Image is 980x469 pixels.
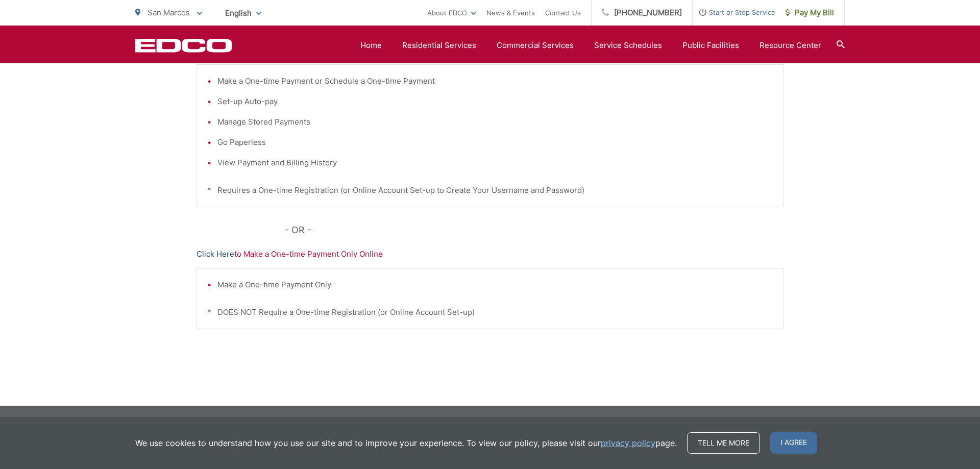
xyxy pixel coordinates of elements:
[687,432,760,454] a: Tell me more
[217,279,773,291] li: Make a One-time Payment Only
[197,248,234,260] a: Click Here
[770,432,817,454] span: I agree
[486,7,535,19] a: News & Events
[786,7,834,19] span: Pay My Bill
[197,248,783,260] p: to Make a One-time Payment Only Online
[207,184,773,196] p: * Requires a One-time Registration (or Online Account Set-up to Create Your Username and Password)
[135,437,677,449] p: We use cookies to understand how you use our site and to improve your experience. To view our pol...
[682,39,739,52] a: Public Facilities
[217,157,773,169] li: View Payment and Billing History
[148,8,190,17] span: San Marcos
[402,39,476,52] a: Residential Services
[135,38,232,53] a: EDCD logo. Return to the homepage.
[545,7,581,19] a: Contact Us
[594,39,662,52] a: Service Schedules
[601,437,655,449] a: privacy policy
[360,39,382,52] a: Home
[427,7,476,19] a: About EDCO
[217,4,269,22] span: English
[217,136,773,149] li: Go Paperless
[217,95,773,108] li: Set-up Auto-pay
[217,75,773,87] li: Make a One-time Payment or Schedule a One-time Payment
[217,116,773,128] li: Manage Stored Payments
[497,39,574,52] a: Commercial Services
[207,306,773,318] p: * DOES NOT Require a One-time Registration (or Online Account Set-up)
[759,39,821,52] a: Resource Center
[285,223,784,238] p: - OR -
